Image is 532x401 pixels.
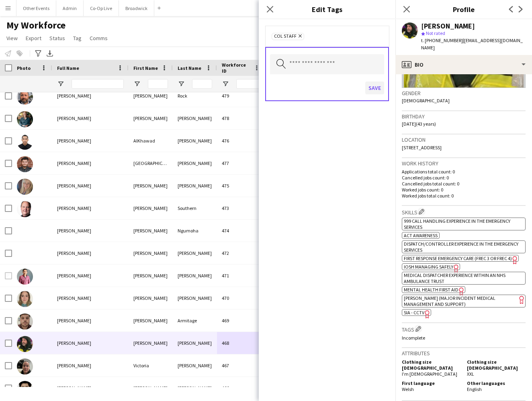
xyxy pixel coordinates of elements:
[84,0,119,16] button: Co-Op Live
[129,107,173,129] div: [PERSON_NAME]
[17,89,33,105] img: David Rock
[404,272,505,284] span: Medical Dispatcher experience within an NHS Ambulance Trust
[17,291,33,307] img: Ana Diaz
[17,269,33,285] img: Ashfaq Mohammad Mahboob
[17,358,33,375] img: Victoria Coutts
[129,332,173,354] div: [PERSON_NAME]
[6,19,65,31] span: My Workforce
[404,255,512,261] span: First Response Emergency Care (FREC 3 or FREC 4)
[178,65,201,71] span: Last Name
[402,136,526,143] h3: Location
[402,371,457,377] span: I'm [DEMOGRAPHIC_DATA]
[23,33,45,43] a: Export
[467,380,526,386] h5: Other languages
[173,130,217,152] div: [PERSON_NAME]
[17,65,31,71] span: Photo
[192,79,212,89] input: Last Name Filter Input
[17,156,33,172] img: Devon McInnes
[217,354,265,377] div: 467
[57,183,91,189] span: [PERSON_NAME]
[222,80,229,88] button: Open Filter Menu
[421,37,523,51] span: | [EMAIL_ADDRESS][DOMAIN_NAME]
[395,55,532,74] div: Bio
[402,386,414,392] span: Welsh
[217,287,265,309] div: 470
[17,313,33,330] img: Matthew Armitage
[259,4,395,14] h3: Edit Tags
[26,35,41,42] span: Export
[57,385,91,391] span: [PERSON_NAME]
[6,35,18,42] span: View
[129,309,173,332] div: [PERSON_NAME]
[173,242,217,264] div: [PERSON_NAME]
[402,160,526,167] h3: Work history
[16,0,56,16] button: Other Events
[404,232,438,238] span: ACT Awareness
[404,287,458,293] span: Mental Health First Aid
[402,359,460,371] h5: Clothing size [DEMOGRAPHIC_DATA]
[133,65,158,71] span: First Name
[404,309,424,316] span: SIA - CCTV
[173,85,217,107] div: Rock
[173,175,217,197] div: [PERSON_NAME]
[467,386,482,392] span: English
[402,208,526,216] h3: Skills
[402,350,526,357] h3: Attributes
[467,359,526,371] h5: Clothing size [DEMOGRAPHIC_DATA]
[57,228,91,234] span: [PERSON_NAME]
[57,295,91,301] span: [PERSON_NAME]
[217,377,265,399] div: 466
[365,81,384,94] button: Save
[129,354,173,377] div: Victoria
[57,115,91,121] span: [PERSON_NAME]
[402,335,526,341] p: Incomplete
[17,201,33,217] img: James Southern
[5,272,12,279] input: Row Selection is disabled for this row (unchecked)
[129,220,173,242] div: [PERSON_NAME]
[57,138,91,144] span: [PERSON_NAME]
[173,152,217,174] div: [PERSON_NAME]
[404,241,518,253] span: Dispatch/Controller Experience in the Emergency Services
[404,295,495,307] span: [PERSON_NAME] (Major Incident Medical Management and Support)
[57,160,91,166] span: [PERSON_NAME]
[404,218,510,230] span: 999 Call Handling Experience in the Emergency Services
[17,134,33,150] img: AlKhawad Ahmed
[173,377,217,399] div: [PERSON_NAME]
[402,175,526,181] p: Cancelled jobs count: 0
[173,197,217,219] div: Southern
[72,79,124,89] input: Full Name Filter Input
[56,0,84,16] button: Admin
[129,377,173,399] div: [PERSON_NAME]
[217,130,265,152] div: 476
[217,309,265,332] div: 469
[129,175,173,197] div: [PERSON_NAME]
[173,287,217,309] div: [PERSON_NAME]
[402,169,526,175] p: Applications total count: 0
[402,98,450,104] span: [DEMOGRAPHIC_DATA]
[421,22,475,30] div: [PERSON_NAME]
[46,33,68,43] a: Status
[402,181,526,187] p: Cancelled jobs total count: 0
[426,30,445,36] span: Not rated
[129,265,173,287] div: [PERSON_NAME]
[17,381,33,397] img: Lloyd Wright
[57,318,91,324] span: [PERSON_NAME]
[217,242,265,264] div: 472
[173,354,217,377] div: [PERSON_NAME]
[33,49,43,58] app-action-btn: Advanced filters
[217,265,265,287] div: 471
[395,4,532,14] h3: Profile
[236,79,260,89] input: Workforce ID Filter Input
[402,380,460,386] h5: First language
[404,264,453,270] span: IOSH Managing Safely
[402,121,436,127] span: [DATE] (43 years)
[49,35,65,42] span: Status
[17,111,33,127] img: Jess Gould
[45,49,55,58] app-action-btn: Export XLSX
[148,79,168,89] input: First Name Filter Input
[173,107,217,129] div: [PERSON_NAME]
[217,220,265,242] div: 474
[402,90,526,97] h3: Gender
[57,340,91,346] span: [PERSON_NAME]
[86,33,111,43] a: Comms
